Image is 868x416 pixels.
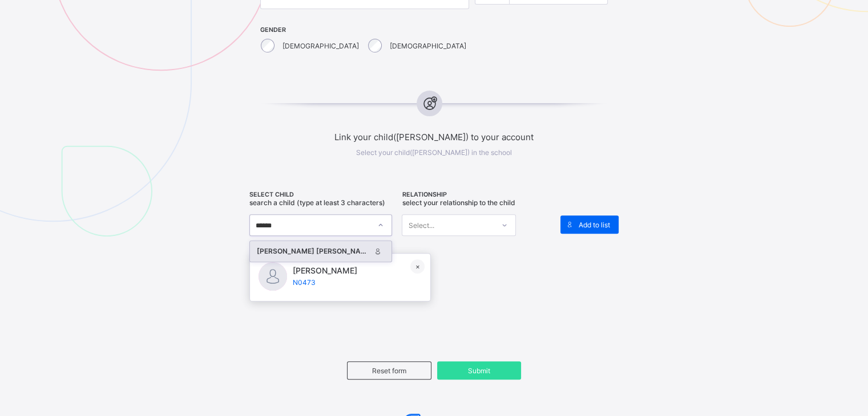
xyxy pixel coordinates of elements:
span: Select your child([PERSON_NAME]) in the school [356,148,512,157]
span: GENDER [260,26,469,34]
label: [DEMOGRAPHIC_DATA] [390,42,466,50]
span: N0473 [293,278,357,287]
span: Reset form [356,366,422,375]
div: × [410,259,425,274]
label: [DEMOGRAPHIC_DATA] [282,42,359,50]
div: Select... [408,214,434,236]
div: [PERSON_NAME] [PERSON_NAME] [257,246,370,257]
span: [PERSON_NAME] [293,266,357,275]
span: RELATIONSHIP [402,191,548,198]
span: SELECT CHILD [249,191,396,198]
span: Link your child([PERSON_NAME]) to your account [217,132,651,142]
span: Submit [446,366,512,375]
span: Add to list [579,221,610,229]
span: Search a child (type at least 3 characters) [249,198,385,207]
span: Select your relationship to the child [402,198,515,207]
